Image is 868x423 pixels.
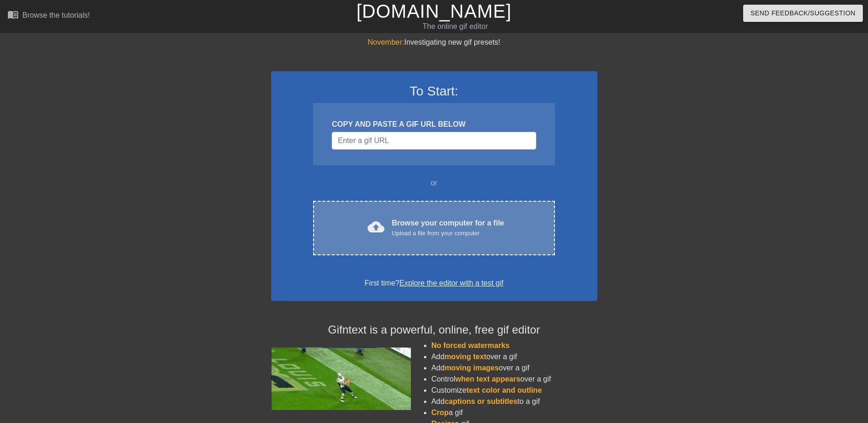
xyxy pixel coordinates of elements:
span: November: [368,38,404,46]
span: text color and outline [466,386,542,394]
a: Explore the editor with a test gif [399,279,503,287]
li: Control over a gif [431,374,597,385]
li: Customize [431,385,597,396]
img: football_small.gif [271,348,411,410]
span: moving text [444,353,486,361]
div: Investigating new gif presets! [271,37,597,48]
span: No forced watermarks [431,341,510,349]
a: [DOMAIN_NAME] [356,1,512,21]
span: moving images [444,364,499,372]
span: Crop [431,409,449,416]
div: or [295,177,573,189]
div: COPY AND PASTE A GIF URL BELOW [332,119,536,130]
input: Username [332,132,536,150]
span: Send Feedback/Suggestion [751,7,855,19]
li: a gif [431,407,597,418]
li: Add over a gif [431,351,597,362]
div: Browse the tutorials! [22,11,90,19]
a: Browse the tutorials! [7,9,90,23]
li: Add over a gif [431,362,597,374]
li: Add to a gif [431,396,597,407]
span: captions or subtitles [444,397,517,405]
div: Browse your computer for a file [392,218,504,238]
button: Send Feedback/Suggestion [743,5,863,22]
div: The online gif editor [294,21,616,32]
div: Upload a file from your computer [392,229,504,238]
h3: To Start: [283,83,585,99]
span: cloud_upload [368,218,384,235]
h4: Gifntext is a powerful, online, free gif editor [271,323,597,337]
span: menu_book [7,9,19,20]
span: when text appears [455,375,520,383]
div: First time? [283,278,585,289]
